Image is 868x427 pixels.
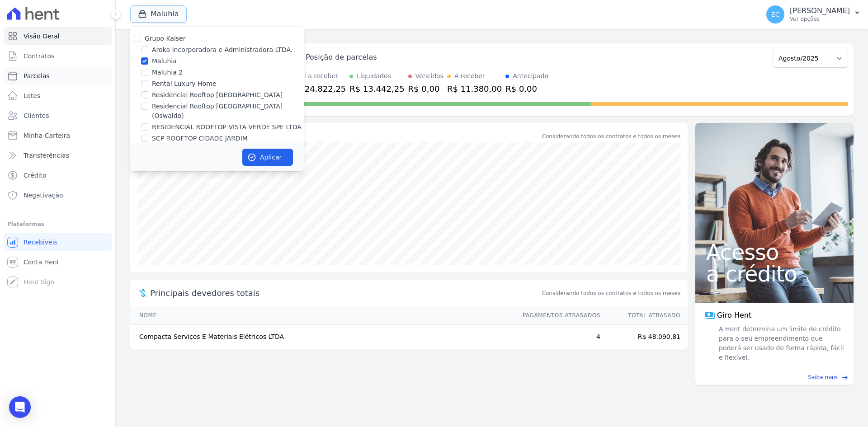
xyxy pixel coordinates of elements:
[24,238,57,247] span: Recebíveis
[130,5,187,23] button: Maluhia
[24,32,60,41] span: Visão Geral
[454,71,485,81] div: A receber
[601,325,688,349] td: R$ 48.090,81
[706,263,843,285] span: a crédito
[9,396,31,418] div: Open Intercom Messenger
[152,122,302,132] label: RESIDENCIAL ROOFTOP VISTA VERDE SPE LTDA
[706,241,843,263] span: Acesso
[24,258,59,267] span: Conta Hent
[790,15,850,23] p: Ver opções
[291,71,346,81] div: Total a receber
[415,71,443,81] div: Vencidos
[152,79,216,89] label: Rental Luxury Home
[514,306,601,325] th: Pagamentos Atrasados
[717,324,844,362] span: A Hent determina um limite de crédito para o seu empreendimento que poderá ser usado de forma ráp...
[701,373,848,381] a: Saiba mais east
[152,90,283,100] label: Residencial Rooftop [GEOGRAPHIC_DATA]
[24,171,47,180] span: Crédito
[24,111,49,120] span: Clientes
[152,45,292,55] label: Aroka Incorporadora e Administradora LTDA.
[4,233,112,251] a: Recebíveis
[601,306,688,325] th: Total Atrasado
[242,149,293,166] button: Aplicar
[357,71,391,81] div: Liquidados
[7,219,108,230] div: Plataformas
[4,146,112,164] a: Transferências
[130,325,514,349] td: Compacta Serviços E Materiais Elétricos LTDA
[349,83,404,95] div: R$ 13.442,25
[291,83,346,95] div: R$ 24.822,25
[4,186,112,204] a: Negativação
[4,127,112,145] a: Minha Carteira
[542,289,680,297] span: Considerando todos os contratos e todos os meses
[145,35,185,42] label: Grupo Kaiser
[808,373,838,381] span: Saiba mais
[790,6,850,15] p: [PERSON_NAME]
[152,68,183,77] label: Maluhia 2
[306,52,377,63] div: Posição de parcelas
[130,306,514,325] th: Nome
[24,71,50,80] span: Parcelas
[150,287,540,299] span: Principais devedores totais
[152,56,177,66] label: Maluhia
[150,130,540,142] div: Saldo devedor total
[513,71,548,81] div: Antecipado
[717,310,751,321] span: Giro Hent
[24,131,70,140] span: Minha Carteira
[24,191,63,200] span: Negativação
[24,151,69,160] span: Transferências
[24,91,41,100] span: Lotes
[4,27,112,45] a: Visão Geral
[4,166,112,184] a: Crédito
[759,2,868,27] button: EC [PERSON_NAME] Ver opções
[4,107,112,125] a: Clientes
[152,134,248,143] label: SCP ROOFTOP CIDADE JARDIM
[542,132,680,141] div: Considerando todos os contratos e todos os meses
[4,87,112,105] a: Lotes
[24,52,54,61] span: Contratos
[4,47,112,65] a: Contratos
[514,325,601,349] td: 4
[505,83,548,95] div: R$ 0,00
[4,253,112,271] a: Conta Hent
[4,67,112,85] a: Parcelas
[447,83,502,95] div: R$ 11.380,00
[408,83,443,95] div: R$ 0,00
[771,11,780,18] span: EC
[841,374,848,381] span: east
[152,102,304,121] label: Residencial Rooftop [GEOGRAPHIC_DATA] (Oswaldo)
